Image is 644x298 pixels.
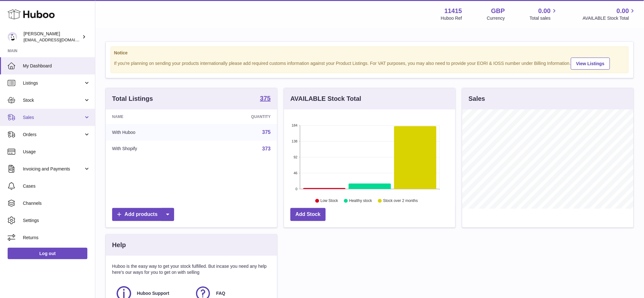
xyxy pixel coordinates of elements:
[24,37,93,42] span: [EMAIL_ADDRESS][DOMAIN_NAME]
[469,94,485,103] h3: Sales
[112,94,153,103] h3: Total Listings
[617,7,629,15] span: 0.00
[216,290,225,296] span: FAQ
[260,95,271,101] strong: 375
[290,208,326,221] a: Add Stock
[290,94,361,103] h3: AVAILABLE Stock Total
[294,155,297,159] text: 92
[23,200,90,206] span: Channels
[539,7,551,15] span: 0.00
[106,124,198,141] td: With Huboo
[8,32,17,42] img: care@shopmanto.uk
[23,218,90,224] span: Settings
[112,241,126,249] h3: Help
[198,109,277,124] th: Quantity
[112,263,271,275] p: Huboo is the easy way to get your stock fulfilled. But incase you need any help here's our ways f...
[571,58,610,70] a: View Listings
[262,129,271,135] a: 375
[583,15,636,21] span: AVAILABLE Stock Total
[106,141,198,157] td: With Shopify
[583,7,636,21] a: 0.00 AVAILABLE Stock Total
[23,166,84,172] span: Invoicing and Payments
[292,123,297,127] text: 184
[23,132,84,138] span: Orders
[530,7,558,21] a: 0.00 Total sales
[23,97,84,103] span: Stock
[137,290,169,296] span: Huboo Support
[491,7,505,15] strong: GBP
[106,109,198,124] th: Name
[295,187,297,191] text: 0
[530,15,558,21] span: Total sales
[24,31,81,43] div: [PERSON_NAME]
[383,199,418,203] text: Stock over 2 months
[262,146,271,151] a: 373
[114,57,625,70] div: If you're planning on sending your products internationally please add required customs informati...
[487,15,505,21] div: Currency
[349,199,372,203] text: Healthy stock
[294,171,297,175] text: 46
[260,95,271,103] a: 375
[23,114,84,121] span: Sales
[23,183,90,189] span: Cases
[23,63,90,69] span: My Dashboard
[292,139,297,143] text: 138
[112,208,174,221] a: Add products
[444,7,462,15] strong: 11415
[23,235,90,241] span: Returns
[114,50,625,56] strong: Notice
[441,15,462,21] div: Huboo Ref
[8,248,87,259] a: Log out
[23,149,90,155] span: Usage
[321,199,338,203] text: Low Stock
[23,80,84,86] span: Listings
